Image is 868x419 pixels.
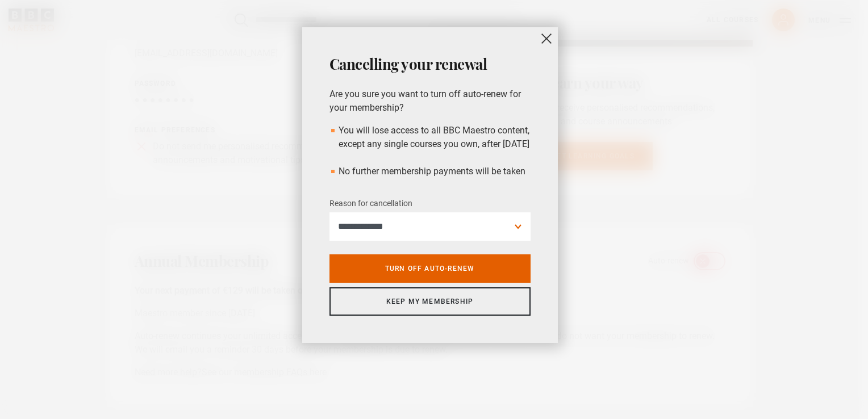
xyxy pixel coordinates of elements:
[329,87,531,115] p: Are you sure you want to turn off auto-renew for your membership?
[329,165,531,178] li: No further membership payments will be taken
[535,27,558,50] button: close
[329,55,531,74] h2: Cancelling your renewal
[329,197,412,211] label: Reason for cancellation
[329,124,531,151] li: You will lose access to all BBC Maestro content, except any single courses you own, after [DATE]
[329,287,531,316] a: Keep my membership
[329,254,531,283] a: Turn off auto-renew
